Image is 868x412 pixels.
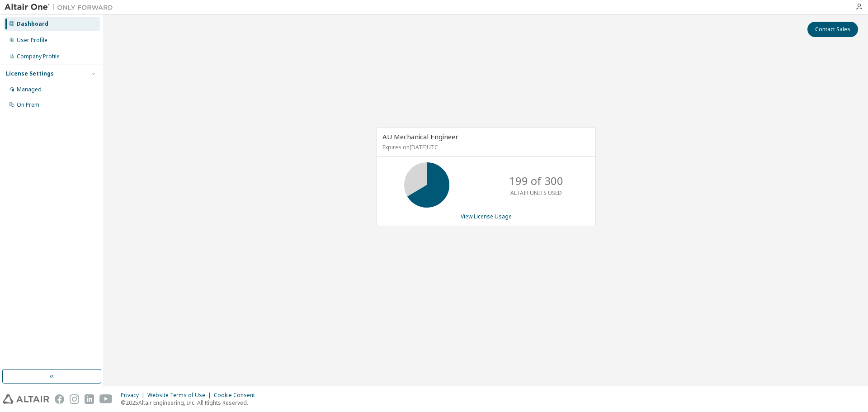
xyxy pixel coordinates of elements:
div: On Prem [17,101,39,109]
div: Dashboard [17,20,48,28]
div: Cookie Consent [214,392,260,399]
img: altair_logo.svg [3,394,49,404]
div: Managed [17,86,42,93]
div: User Profile [17,37,47,44]
img: linkedin.svg [85,394,94,404]
img: facebook.svg [55,394,64,404]
p: ALTAIR UNITS USED [510,189,562,197]
a: View License Usage [461,213,512,220]
div: Company Profile [17,53,60,60]
div: Website Terms of Use [147,392,214,399]
p: Expires on [DATE] UTC [382,143,588,151]
p: 199 of 300 [509,173,563,189]
span: AU Mechanical Engineer [382,132,458,141]
div: Privacy [121,392,147,399]
div: License Settings [6,70,54,77]
img: instagram.svg [70,394,79,404]
img: Altair One [5,3,118,12]
img: youtube.svg [99,394,113,404]
button: Contact Sales [807,22,858,37]
p: © 2025 Altair Engineering, Inc. All Rights Reserved. [121,399,260,407]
